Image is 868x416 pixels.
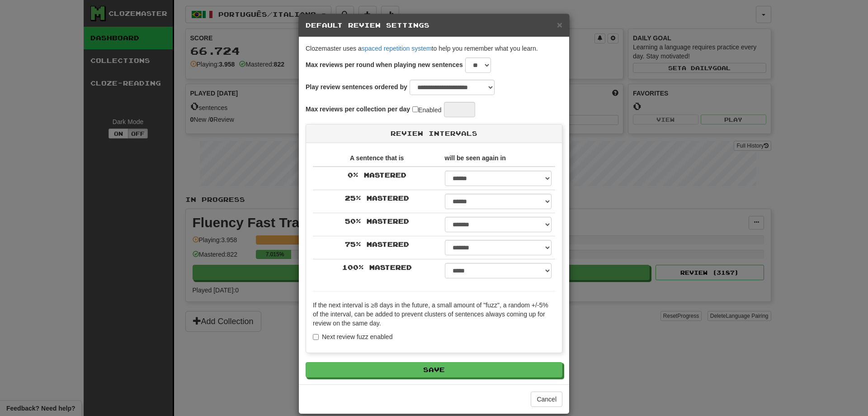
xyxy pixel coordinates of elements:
button: Save [306,362,562,378]
input: Next review fuzz enabled [313,334,319,340]
label: 50 % Mastered [345,217,409,226]
label: Max reviews per collection per day [306,105,410,114]
label: Max reviews per round when playing new sentences [306,60,463,69]
label: 25 % Mastered [345,194,409,203]
label: Enabled [412,105,441,115]
label: 0 % Mastered [348,171,406,180]
h5: Default Review Settings [306,21,562,30]
label: Play review sentences ordered by [306,82,407,91]
th: will be seen again in [441,150,555,167]
button: Close [557,20,562,29]
label: 100 % Mastered [342,263,412,272]
p: Clozemaster uses a to help you remember what you learn. [306,44,562,53]
label: Next review fuzz enabled [313,332,392,341]
th: A sentence that is [313,150,441,167]
a: spaced repetition system [362,45,432,52]
p: If the next interval is ≥8 days in the future, a small amount of "fuzz", a random +/-5% of the in... [313,301,555,328]
input: Enabled [412,106,418,112]
div: Review Intervals [306,124,562,143]
span: × [557,19,562,30]
button: Cancel [531,392,562,407]
label: 75 % Mastered [345,240,409,249]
